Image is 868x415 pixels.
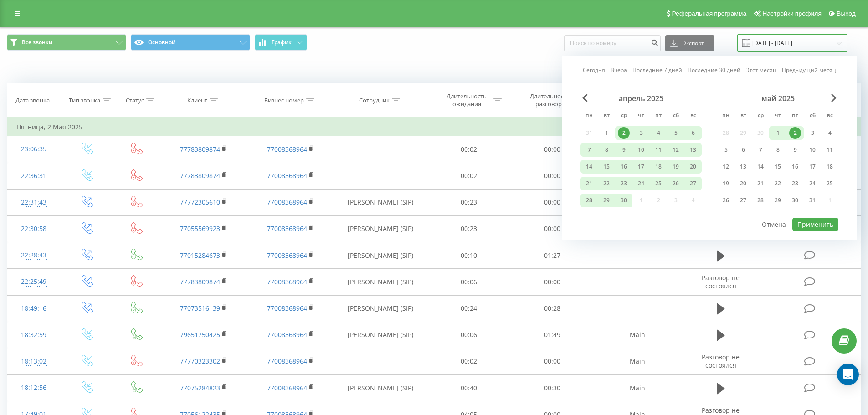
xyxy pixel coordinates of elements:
div: 22:30:58 [16,220,51,238]
div: пт 11 апр. 2025 г. [650,143,667,157]
div: 22:28:43 [16,246,51,264]
div: Дата звонка [15,97,50,104]
div: вс 20 апр. 2025 г. [684,160,702,174]
td: 00:24 [427,295,511,322]
div: вс 6 апр. 2025 г. [684,126,702,140]
td: Main [594,322,680,348]
span: Выход [837,10,856,17]
div: Сотрудник [359,97,390,104]
div: апрель 2025 [580,94,702,103]
button: Основной [131,34,250,51]
div: пт 18 апр. 2025 г. [650,160,667,174]
div: пн 14 апр. 2025 г. [580,160,598,174]
div: 14 [583,161,595,173]
a: Этот месяц [746,66,776,74]
div: вс 4 мая 2025 г. [821,126,838,140]
div: ср 28 мая 2025 г. [752,194,769,207]
a: Вчера [611,66,627,74]
button: Экспорт [665,35,714,51]
td: 00:00 [511,136,594,163]
button: Все звонки [7,34,126,51]
a: 77770323302 [180,357,220,365]
div: 28 [755,195,766,206]
div: пт 9 мая 2025 г. [786,143,804,157]
abbr: четверг [771,109,785,123]
div: вт 20 мая 2025 г. [734,177,752,190]
div: 1 [601,127,612,139]
td: [PERSON_NAME] (SIP) [334,375,427,401]
a: 77015284673 [180,251,220,260]
abbr: среда [754,109,767,123]
div: Длительность разговора [526,92,575,108]
a: 77008368964 [267,357,307,365]
a: 77073516139 [180,304,220,313]
a: 77008368964 [267,330,307,339]
td: [PERSON_NAME] (SIP) [334,269,427,295]
div: 6 [737,144,749,156]
div: 20 [687,161,699,173]
div: пн 28 апр. 2025 г. [580,194,598,207]
abbr: воскресенье [686,109,700,123]
div: Open Intercom Messenger [837,364,859,385]
span: Next Month [831,94,837,102]
div: Бизнес номер [264,97,304,104]
span: Разговор не состоялся [702,353,740,369]
div: 22 [601,178,612,190]
div: 2 [618,127,630,139]
div: 30 [789,195,801,206]
div: чт 17 апр. 2025 г. [632,160,650,174]
div: 19 [720,178,732,190]
div: 7 [755,144,766,156]
div: пн 26 мая 2025 г. [717,194,734,207]
a: 77783809874 [180,277,220,286]
div: 5 [720,144,732,156]
div: 22:25:49 [16,273,51,291]
abbr: среда [617,109,631,123]
div: чт 29 мая 2025 г. [769,194,786,207]
div: ср 7 мая 2025 г. [752,143,769,157]
abbr: воскресенье [823,109,837,123]
a: Последние 7 дней [632,66,682,74]
div: пт 25 апр. 2025 г. [650,177,667,190]
button: График [255,34,307,51]
div: вт 1 апр. 2025 г. [598,126,615,140]
div: 8 [601,144,612,156]
div: 3 [806,127,818,139]
div: 23:06:35 [16,140,51,158]
div: Клиент [187,97,207,104]
div: вс 27 апр. 2025 г. [684,177,702,190]
div: сб 12 апр. 2025 г. [667,143,684,157]
div: 25 [824,178,836,190]
td: [PERSON_NAME] (SIP) [334,295,427,322]
div: 17 [635,161,647,173]
div: сб 26 апр. 2025 г. [667,177,684,190]
td: [PERSON_NAME] (SIP) [334,215,427,242]
div: 30 [618,195,630,206]
div: 18:49:16 [16,300,51,318]
abbr: понедельник [582,109,596,123]
div: 26 [670,178,682,190]
a: 77075284823 [180,384,220,392]
div: 8 [772,144,784,156]
td: 00:00 [511,348,594,374]
span: Previous Month [582,94,588,102]
div: 13 [687,144,699,156]
div: ср 2 апр. 2025 г. [615,126,632,140]
a: Сегодня [583,66,605,74]
div: 27 [737,195,749,206]
div: 18:12:56 [16,379,51,397]
div: чт 3 апр. 2025 г. [632,126,650,140]
div: 18 [652,161,664,173]
span: Все звонки [22,39,52,46]
div: вс 13 апр. 2025 г. [684,143,702,157]
div: пт 23 мая 2025 г. [786,177,804,190]
div: 31 [806,195,818,206]
div: вс 18 мая 2025 г. [821,160,838,174]
div: 22:31:43 [16,194,51,211]
button: Применить [792,218,838,231]
div: 23 [618,178,630,190]
td: 00:00 [511,163,594,189]
div: 22:36:31 [16,167,51,185]
td: 00:40 [427,375,511,401]
div: вт 8 апр. 2025 г. [598,143,615,157]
